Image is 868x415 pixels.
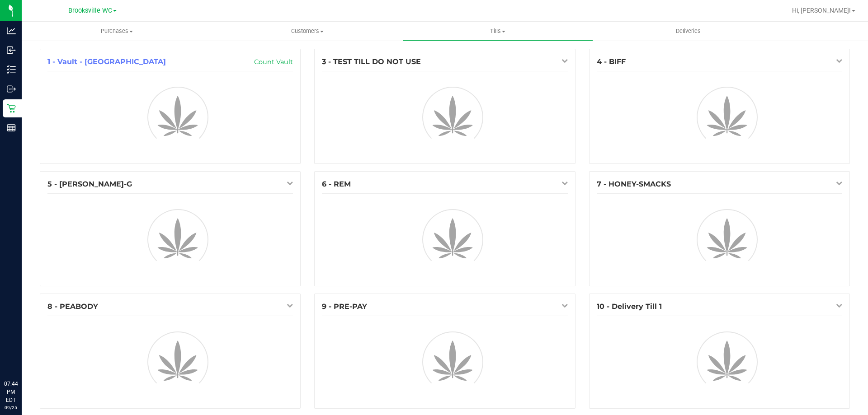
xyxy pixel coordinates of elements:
inline-svg: Retail [7,104,16,113]
span: 3 - TEST TILL DO NOT USE [322,57,421,66]
span: Tills [403,27,592,35]
span: 10 - Delivery Till 1 [597,302,662,311]
span: 4 - BIFF [597,57,626,66]
p: 09/25 [4,404,18,411]
span: Brooksville WC [68,7,112,14]
inline-svg: Inbound [7,46,16,55]
a: Count Vault [254,58,293,66]
span: Deliveries [664,27,713,35]
p: 07:44 PM EDT [4,380,18,404]
a: Tills [402,22,593,41]
a: Purchases [22,22,212,41]
span: 6 - REM [322,180,351,188]
inline-svg: Analytics [7,26,16,35]
span: Customers [212,27,402,35]
inline-svg: Inventory [7,65,16,74]
span: 9 - PRE-PAY [322,302,367,311]
span: Purchases [22,27,212,35]
span: 7 - HONEY-SMACKS [597,180,671,188]
span: 1 - Vault - [GEOGRAPHIC_DATA] [47,57,166,66]
a: Customers [212,22,402,41]
span: Hi, [PERSON_NAME]! [792,7,851,14]
span: 8 - PEABODY [47,302,98,311]
a: Deliveries [593,22,783,41]
span: 5 - [PERSON_NAME]-G [47,180,132,188]
inline-svg: Reports [7,123,16,132]
inline-svg: Outbound [7,84,16,93]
